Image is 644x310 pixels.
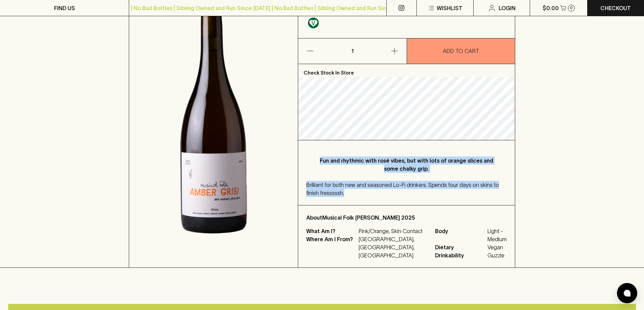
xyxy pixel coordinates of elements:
[306,227,357,235] p: What Am I?
[54,4,75,12] p: FIND US
[320,157,493,173] p: Fun and rhythmic with rosé vibes, but with lots of orange slices and some chalky grip.
[306,182,499,196] span: Brilliant for both new and seasoned Lo-Fi drinkers. Spends four days on skins to finish fresssssh.
[306,235,357,259] p: Where Am I From?
[570,6,573,10] p: 0
[359,235,427,259] p: [GEOGRAPHIC_DATA], [GEOGRAPHIC_DATA], [GEOGRAPHIC_DATA]
[298,64,515,77] p: Check Stock In Store
[435,243,486,251] span: Dietary
[600,4,631,12] p: Checkout
[487,243,507,251] span: Vegan
[487,227,507,243] span: Light - Medium
[543,4,559,12] p: $0.00
[487,251,507,259] span: Guzzle
[499,4,516,12] p: Login
[344,38,360,64] p: 1
[407,38,515,64] button: ADD TO CART
[435,227,486,243] span: Body
[359,227,427,235] p: Pink/Orange, Skin Contact
[443,47,479,55] p: ADD TO CART
[435,251,486,259] span: Drinkability
[306,214,507,222] p: About Musical Folk [PERSON_NAME] 2025
[306,16,320,30] a: Made without the use of any animal products.
[624,290,630,297] img: bubble-icon
[437,4,462,12] p: Wishlist
[308,18,319,28] img: Vegan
